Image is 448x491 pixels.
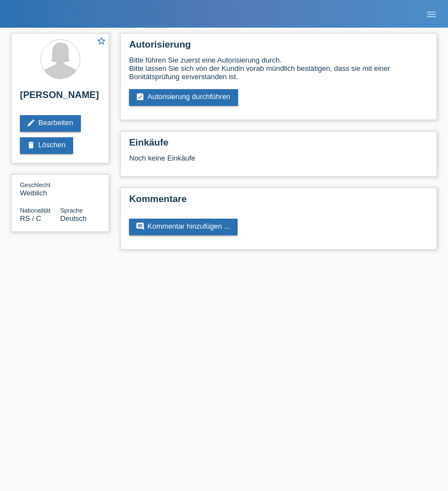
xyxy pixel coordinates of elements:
span: Geschlecht [20,182,50,188]
div: Weiblich [20,180,60,197]
h2: Einkäufe [129,137,428,154]
span: Sprache [60,207,83,214]
a: assignment_turned_inAutorisierung durchführen [129,89,238,106]
a: editBearbeiten [20,115,81,132]
a: deleteLöschen [20,137,73,154]
span: Deutsch [60,214,87,223]
i: assignment_turned_in [136,92,145,101]
a: commentKommentar hinzufügen ... [129,219,238,235]
div: Bitte führen Sie zuerst eine Autorisierung durch. Bitte lassen Sie sich von der Kundin vorab münd... [129,56,428,81]
h2: [PERSON_NAME] [20,90,100,106]
a: star_border [96,36,106,48]
i: delete [27,141,35,149]
span: Serbien / C / 16.06.2010 [20,214,41,223]
i: comment [136,222,145,231]
h2: Kommentare [129,194,428,210]
i: menu [426,9,437,20]
i: star_border [96,36,106,46]
div: Noch keine Einkäufe [129,154,428,170]
i: edit [27,118,35,127]
span: Nationalität [20,207,50,214]
a: menu [420,11,442,17]
h2: Autorisierung [129,39,428,56]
